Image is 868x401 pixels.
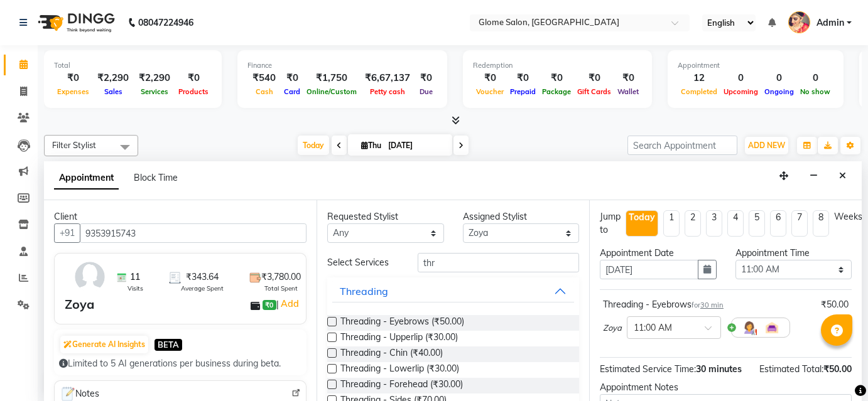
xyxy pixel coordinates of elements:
li: 5 [749,210,765,237]
img: avatar [72,259,108,295]
span: Petty cash [367,87,408,96]
div: Today [629,211,655,224]
span: Threading - Lowerlip (₹30.00) [340,362,459,378]
span: No show [797,87,833,96]
li: 1 [663,210,680,237]
input: Search by service name [418,253,579,272]
div: ₹2,290 [134,71,175,85]
span: Package [539,87,574,96]
div: Appointment Date [600,247,717,260]
span: ₹0 [263,300,276,310]
span: Estimated Total: [759,363,823,375]
div: 0 [720,71,761,85]
b: 08047224946 [138,5,193,40]
div: ₹50.00 [821,298,849,311]
iframe: chat widget [815,351,855,388]
div: Total [54,60,212,71]
div: ₹0 [614,71,642,85]
div: ₹0 [507,71,539,85]
input: yyyy-mm-dd [600,260,698,279]
img: logo [32,5,118,40]
span: Services [138,87,171,96]
span: Completed [678,87,720,96]
li: 4 [727,210,744,237]
span: Threading - Forehead (₹30.00) [340,378,463,393]
div: ₹0 [415,71,437,85]
div: Appointment Notes [600,381,852,394]
li: 3 [706,210,722,237]
span: 11 [130,270,140,284]
span: Estimated Service Time: [600,363,696,375]
span: 30 minutes [696,363,742,375]
li: 7 [791,210,808,237]
div: ₹2,290 [92,71,134,85]
li: 6 [770,210,786,237]
span: Filter Stylist [52,140,96,150]
span: Ongoing [761,87,797,96]
div: Requested Stylist [327,210,444,223]
span: Gift Cards [574,87,614,96]
div: Select Services [318,256,408,269]
div: Threading [340,284,388,299]
div: ₹0 [574,71,614,85]
img: Admin [788,11,810,33]
div: ₹1,750 [303,71,360,85]
span: Appointment [54,167,119,190]
li: 8 [813,210,829,237]
span: Wallet [614,87,642,96]
span: Upcoming [720,87,761,96]
span: Products [175,87,212,96]
button: Generate AI Insights [60,336,148,353]
span: Voucher [473,87,507,96]
span: Prepaid [507,87,539,96]
div: Zoya [65,295,94,314]
button: ADD NEW [745,137,788,154]
div: ₹0 [539,71,574,85]
div: Appointment Time [735,247,852,260]
div: Threading - Eyebrows [603,298,724,311]
div: Weeks [834,210,862,223]
span: Threading - Chin (₹40.00) [340,346,443,362]
span: BETA [155,339,182,351]
span: Total Spent [264,284,298,293]
div: Jump to [600,210,621,237]
div: ₹0 [281,71,303,85]
span: Threading - Upperlip (₹30.00) [340,331,458,346]
span: Online/Custom [303,87,360,96]
span: Sales [101,87,126,96]
div: ₹540 [247,71,281,85]
div: Assigned Stylist [463,210,580,223]
div: 0 [797,71,833,85]
span: Cash [252,87,276,96]
span: Due [416,87,436,96]
span: | [276,299,301,310]
span: Expenses [54,87,92,96]
div: 12 [678,71,720,85]
span: Today [298,136,329,155]
div: ₹0 [175,71,212,85]
button: Threading [332,280,574,302]
span: ADD NEW [748,141,785,150]
div: 0 [761,71,797,85]
small: for [692,301,724,309]
span: ₹3,780.00 [261,270,301,284]
input: Search Appointment [627,136,737,155]
div: Appointment [678,60,833,71]
input: 2025-09-04 [384,136,447,155]
span: Block Time [134,172,178,183]
a: Add [279,296,301,311]
input: Search by Name/Mobile/Email/Code [80,223,307,243]
span: Threading - Eyebrows (₹50.00) [340,315,464,331]
button: +91 [54,223,80,243]
div: ₹0 [54,71,92,85]
span: Zoya [603,322,622,334]
div: Limited to 5 AI generations per business during beta. [59,357,301,370]
img: Interior.png [764,320,779,335]
img: Hairdresser.png [742,320,757,335]
div: Client [54,210,307,223]
div: ₹6,67,137 [360,71,415,85]
span: 30 min [700,301,724,309]
div: ₹0 [473,71,507,85]
li: 2 [685,210,701,237]
span: Card [281,87,303,96]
